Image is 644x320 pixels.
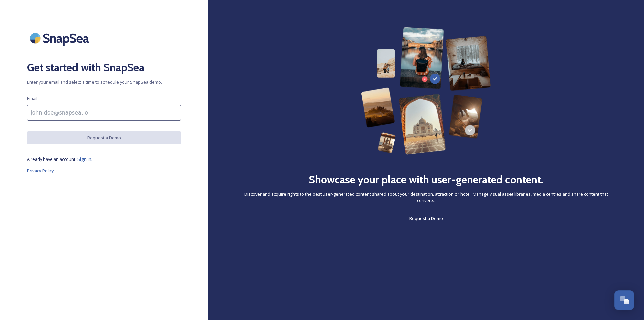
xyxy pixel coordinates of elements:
[27,95,37,102] span: Email
[409,214,443,222] a: Request a Demo
[27,131,181,144] button: Request a Demo
[27,168,54,174] span: Privacy Policy
[27,59,181,76] h2: Get started with SnapSea
[27,155,181,163] a: Already have an account?Sign in.
[361,27,491,155] img: 63b42ca75bacad526042e722_Group%20154-p-800.png
[27,27,94,49] img: SnapSea Logo
[27,156,77,162] span: Already have an account?
[27,105,181,121] input: john.doe@snapsea.io
[614,290,634,310] button: Открытый чат
[27,79,181,85] span: Enter your email and select a time to schedule your SnapSea demo.
[27,167,181,175] a: Privacy Policy
[309,172,543,188] h2: Showcase your place with user-generated content.
[409,215,443,221] span: Request a Demo
[77,156,92,162] span: Sign in.
[235,191,617,204] span: Discover and acquire rights to the best user-generated content shared about your destination, att...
